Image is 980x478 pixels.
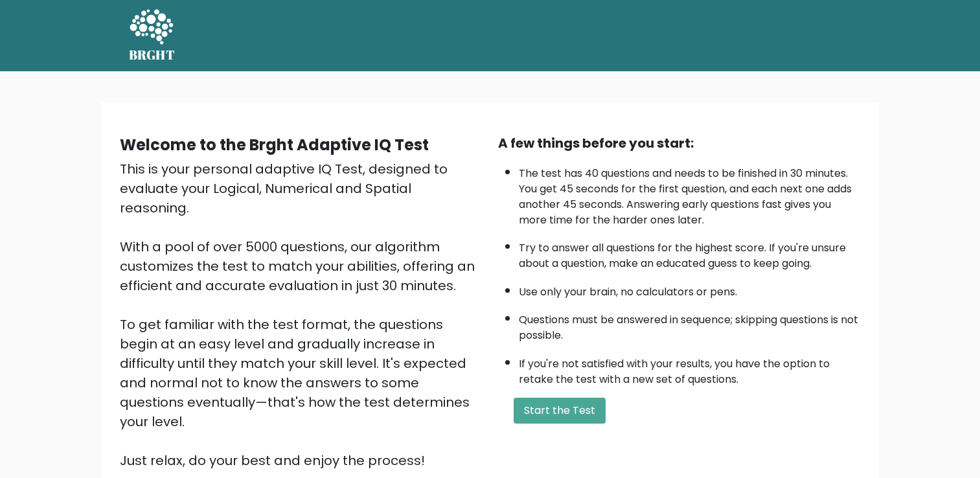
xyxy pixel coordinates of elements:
[514,398,606,424] button: Start the Test
[129,47,176,63] h5: BRGHT
[519,234,861,271] li: Try to answer all questions for the highest score. If you're unsure about a question, make an edu...
[498,133,861,153] div: A few things before you start:
[129,5,176,66] a: BRGHT
[519,278,861,300] li: Use only your brain, no calculators or pens.
[519,350,861,387] li: If you're not satisfied with your results, you have the option to retake the test with a new set ...
[519,306,861,343] li: Questions must be answered in sequence; skipping questions is not possible.
[120,159,483,470] div: This is your personal adaptive IQ Test, designed to evaluate your Logical, Numerical and Spatial ...
[120,134,429,155] b: Welcome to the Brght Adaptive IQ Test
[519,159,861,228] li: The test has 40 questions and needs to be finished in 30 minutes. You get 45 seconds for the firs...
